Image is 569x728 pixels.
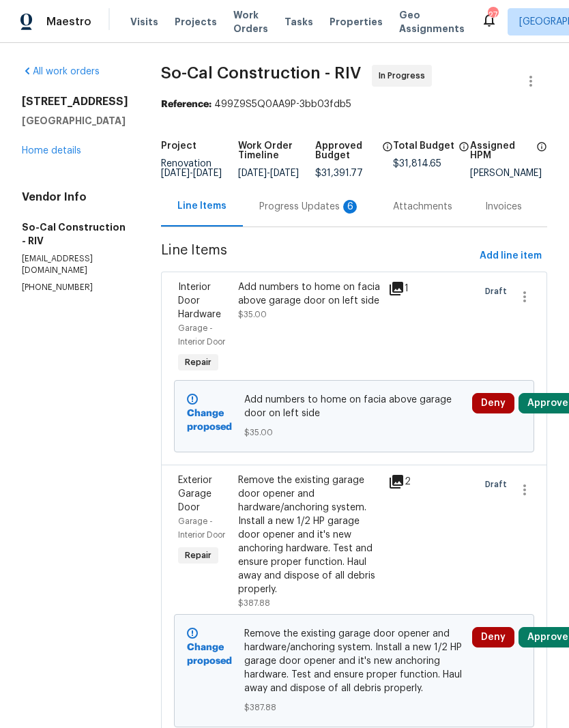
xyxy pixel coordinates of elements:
b: Change proposed [187,643,232,666]
span: Draft [485,285,512,298]
div: 1 [388,280,410,297]
div: 27 [488,8,497,22]
span: $31,814.65 [393,159,441,169]
span: Geo Assignments [399,8,465,35]
h4: Vendor Info [22,190,128,204]
span: Remove the existing garage door opener and hardware/anchoring system. Install a new 1/2 HP garage... [244,627,465,695]
h5: Project [161,141,196,151]
span: Interior Door Hardware [178,282,221,319]
span: The total cost of line items that have been approved by both Opendoor and the Trade Partner. This... [382,141,393,169]
span: Add line item [480,248,542,265]
span: Visits [130,15,158,29]
span: [DATE] [238,169,267,178]
h5: Approved Budget [315,141,377,160]
span: Add numbers to home on facia above garage door on left side [244,393,465,420]
span: $387.88 [238,599,270,607]
span: $35.00 [238,310,267,319]
span: Exterior Garage Door [178,476,212,512]
h5: [GEOGRAPHIC_DATA] [22,114,128,128]
div: Invoices [485,200,522,214]
span: Repair [179,549,217,562]
button: Deny [472,627,514,647]
div: Add numbers to home on facia above garage door on left side [238,280,380,308]
span: Renovation [161,159,222,178]
span: Line Items [161,244,474,269]
h5: Total Budget [393,141,454,151]
div: Line Items [177,199,227,213]
p: [EMAIL_ADDRESS][DOMAIN_NAME] [22,253,128,276]
span: $31,391.77 [315,169,363,178]
span: [DATE] [193,169,222,178]
span: $35.00 [244,426,465,439]
p: [PHONE_NUMBER] [22,282,128,293]
span: $387.88 [244,701,465,714]
span: [DATE] [161,169,190,178]
button: Add line item [474,244,547,269]
span: The hpm assigned to this work order. [536,141,547,169]
a: All work orders [22,67,100,76]
div: 6 [343,200,357,214]
span: - [161,169,222,178]
div: Attachments [393,200,452,214]
a: Home details [22,146,81,156]
span: In Progress [379,69,431,83]
div: Progress Updates [259,200,360,214]
span: Work Orders [233,8,268,35]
h5: Assigned HPM [470,141,532,160]
b: Reference: [161,100,211,109]
div: [PERSON_NAME] [470,169,547,178]
span: The total cost of line items that have been proposed by Opendoor. This sum includes line items th... [458,141,469,159]
span: Maestro [46,15,91,29]
span: Tasks [284,17,313,27]
span: Draft [485,478,512,491]
div: Remove the existing garage door opener and hardware/anchoring system. Install a new 1/2 HP garage... [238,474,380,596]
span: Properties [330,15,383,29]
button: Deny [472,393,514,413]
span: Garage - Interior Door [178,517,225,539]
span: Repair [179,355,217,369]
h5: So-Cal Construction - RIV [22,220,128,248]
span: Projects [175,15,217,29]
b: Change proposed [187,409,232,432]
h5: Work Order Timeline [238,141,315,160]
span: - [238,169,299,178]
h2: [STREET_ADDRESS] [22,95,128,108]
span: Garage - Interior Door [178,324,225,346]
div: 499Z9S5Q0AA9P-3bb03fdb5 [161,98,547,111]
span: So-Cal Construction - RIV [161,65,361,81]
div: 2 [388,474,410,490]
span: [DATE] [270,169,299,178]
